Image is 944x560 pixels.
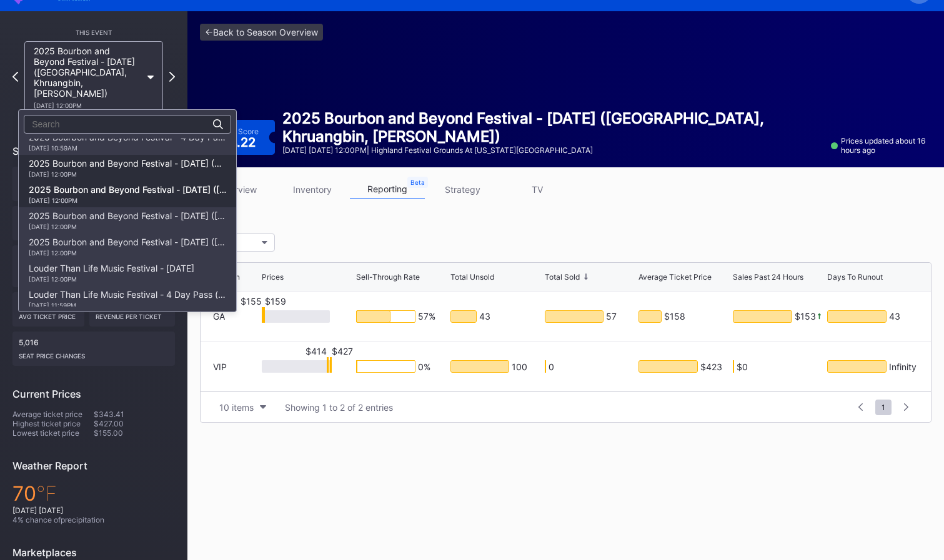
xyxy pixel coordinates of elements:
[29,210,226,230] div: 2025 Bourbon and Beyond Festival - [DATE] ([PERSON_NAME], [PERSON_NAME], [PERSON_NAME])
[29,263,194,283] div: Louder Than Life Music Festival - [DATE]
[29,289,226,309] div: Louder Than Life Music Festival - 4 Day Pass (9/18 - 9/21)
[29,275,194,283] div: [DATE] 12:00PM
[29,144,226,152] div: [DATE] 10:59AM
[29,132,226,152] div: 2025 Bourbon and Beyond Festival - 4 Day Pass (9/11 - 9/14) ([PERSON_NAME], [PERSON_NAME], [PERSO...
[29,237,226,257] div: 2025 Bourbon and Beyond Festival - [DATE] ([PERSON_NAME], Goo Goo Dolls, [PERSON_NAME])
[29,184,226,204] div: 2025 Bourbon and Beyond Festival - [DATE] ([GEOGRAPHIC_DATA], Khruangbin, [PERSON_NAME])
[12,546,175,559] div: Marketplaces
[29,158,226,178] div: 2025 Bourbon and Beyond Festival - [DATE] (The Lumineers, [PERSON_NAME], [US_STATE] Shakes)
[29,223,226,230] div: [DATE] 12:00PM
[29,302,226,309] div: [DATE] 11:59PM
[32,119,141,129] input: Search
[29,170,226,178] div: [DATE] 12:00PM
[29,249,226,257] div: [DATE] 12:00PM
[29,197,226,204] div: [DATE] 12:00PM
